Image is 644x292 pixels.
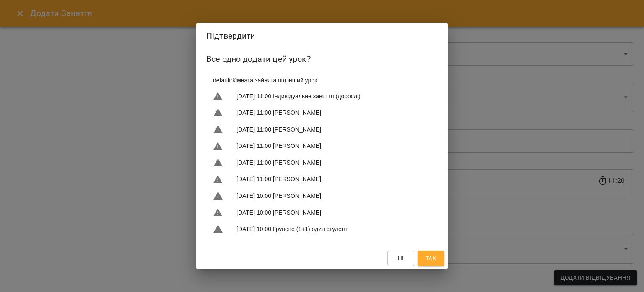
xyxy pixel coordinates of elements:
[206,171,438,188] li: [DATE] 11:00 [PERSON_NAME]
[206,154,438,171] li: [DATE] 11:00 [PERSON_NAME]
[206,121,438,138] li: [DATE] 11:00 [PERSON_NAME]
[206,138,438,155] li: [DATE] 11:00 [PERSON_NAME]
[206,53,438,66] h6: Все одно додати цей урок?
[206,88,438,105] li: [DATE] 11:00 Індивідуальне заняття (дорослі)
[206,104,438,121] li: [DATE] 11:00 [PERSON_NAME]
[206,204,438,221] li: [DATE] 10:00 [PERSON_NAME]
[426,253,436,263] span: Так
[398,253,404,263] span: Ні
[206,29,438,42] h2: Підтвердити
[206,187,438,204] li: [DATE] 10:00 [PERSON_NAME]
[387,251,414,266] button: Ні
[206,73,438,88] li: default : Кімната зайнята під інший урок
[418,251,444,266] button: Так
[206,221,438,237] li: [DATE] 10:00 Групове (1+1) один студент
